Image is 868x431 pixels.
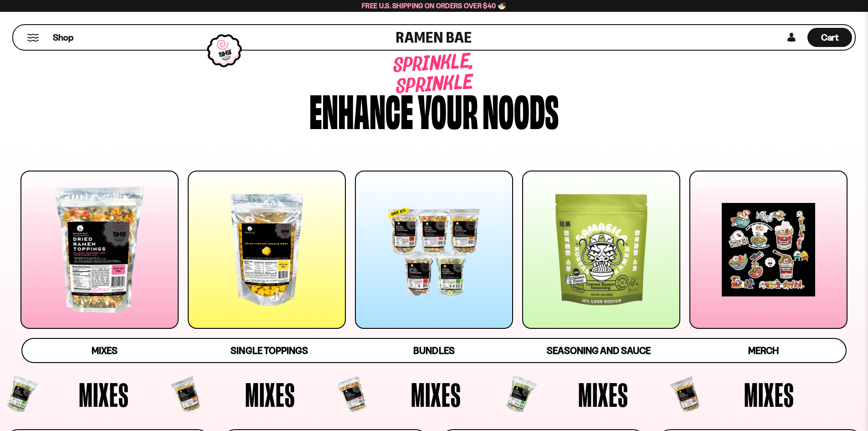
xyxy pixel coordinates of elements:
[352,339,516,362] a: Bundles
[748,345,779,356] span: Merch
[187,339,351,362] a: Single Toppings
[413,345,454,356] span: Bundles
[821,32,839,43] span: Cart
[362,1,506,10] span: Free U.S. Shipping on Orders over $40 🍜
[231,345,308,356] span: Single Toppings
[309,88,413,131] div: Enhance
[516,339,681,362] a: Seasoning and Sauce
[418,88,478,131] div: your
[547,345,650,356] span: Seasoning and Sauce
[744,378,794,411] span: Mixes
[53,31,73,44] span: Shop
[53,28,73,47] a: Shop
[483,88,559,131] div: noods
[807,25,852,50] div: Cart
[245,378,295,411] span: Mixes
[411,378,461,411] span: Mixes
[92,345,118,356] span: Mixes
[681,339,846,362] a: Merch
[79,378,129,411] span: Mixes
[578,378,628,411] span: Mixes
[22,339,187,362] a: Mixes
[27,34,39,42] button: Mobile Menu Trigger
